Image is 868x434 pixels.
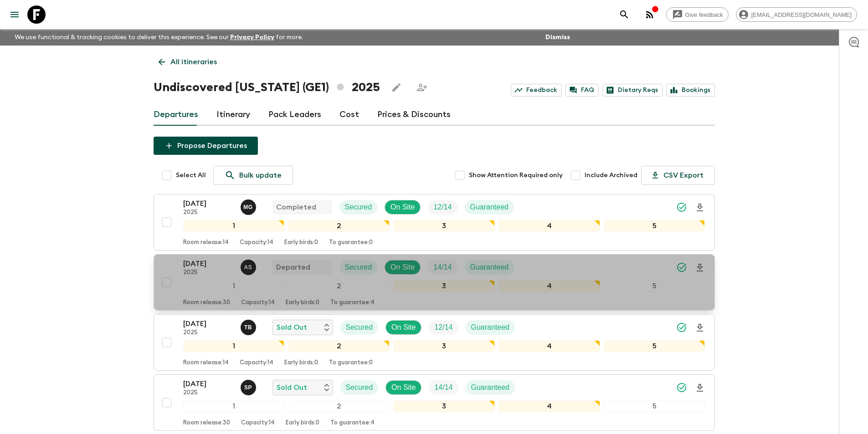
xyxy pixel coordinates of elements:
[241,380,258,395] button: SP
[434,382,452,393] p: 14 / 14
[239,170,282,181] p: Bulk update
[154,254,715,311] button: [DATE]2025Ana SikharulidzeDepartedSecuredOn SiteTrip FillGuaranteed12345Room release:30Capacity:1...
[183,329,233,337] p: 2025
[288,280,390,292] div: 2
[604,400,705,412] div: 5
[183,239,229,246] p: Room release: 14
[276,262,310,273] p: Departed
[244,324,252,331] p: T B
[183,269,233,276] p: 2025
[615,5,633,24] button: search adventures
[666,7,729,22] a: Give feedback
[330,419,375,427] p: To guarantee: 4
[390,202,415,213] p: On Site
[183,280,285,292] div: 1
[176,171,206,180] span: Select All
[470,262,509,273] p: Guaranteed
[330,299,375,306] p: To guarantee: 4
[565,84,599,97] a: FAQ
[390,262,415,273] p: On Site
[154,78,380,97] h1: Undiscovered [US_STATE] (GE1) 2025
[694,262,705,273] svg: Download Onboarding
[385,200,421,214] div: On Site
[183,389,233,397] p: 2025
[183,299,230,306] p: Room release: 30
[498,340,600,352] div: 4
[471,382,510,393] p: Guaranteed
[183,258,233,269] p: [DATE]
[377,104,451,126] a: Prices & Discounts
[154,53,222,71] a: All itineraries
[676,202,687,213] svg: Synced Successfully
[241,299,275,306] p: Capacity: 14
[471,322,510,333] p: Guaranteed
[387,78,406,97] button: Edit this itinerary
[676,382,687,393] svg: Synced Successfully
[746,11,857,18] span: [EMAIL_ADDRESS][DOMAIN_NAME]
[676,322,687,333] svg: Synced Successfully
[241,320,258,335] button: TB
[240,239,273,246] p: Capacity: 14
[268,104,321,126] a: Pack Leaders
[183,318,233,329] p: [DATE]
[345,262,372,273] p: Secured
[277,322,307,333] p: Sold Out
[183,340,285,352] div: 1
[340,320,379,335] div: Secured
[470,202,509,213] p: Guaranteed
[428,200,457,214] div: Trip Fill
[641,166,715,185] button: CSV Export
[511,84,562,97] a: Feedback
[602,84,663,97] a: Dietary Reqs
[241,383,258,390] span: Sophie Pruidze
[241,262,258,270] span: Ana Sikharulidze
[393,400,495,412] div: 3
[241,202,258,209] span: Mariam Gabichvadze
[277,382,307,393] p: Sold Out
[676,262,687,273] svg: Synced Successfully
[183,220,285,232] div: 1
[604,280,705,292] div: 5
[241,419,275,427] p: Capacity: 14
[498,400,600,412] div: 4
[694,202,705,213] svg: Download Onboarding
[329,239,373,246] p: To guarantee: 0
[183,400,285,412] div: 1
[604,340,705,352] div: 5
[276,202,316,213] p: Completed
[680,11,728,18] span: Give feedback
[391,382,416,393] p: On Site
[154,137,258,155] button: Propose Departures
[433,262,452,273] p: 14 / 14
[154,104,198,126] a: Departures
[345,202,372,213] p: Secured
[428,260,457,275] div: Trip Fill
[284,239,318,246] p: Early birds: 0
[346,322,373,333] p: Secured
[385,380,421,395] div: On Site
[241,322,258,330] span: Tamar Bulbulashvili
[213,166,293,185] a: Bulk update
[11,29,307,46] p: We use functional & tracking cookies to deliver this experience. See our for more.
[385,320,421,335] div: On Site
[230,34,274,41] a: Privacy Policy
[736,7,857,22] div: [EMAIL_ADDRESS][DOMAIN_NAME]
[183,378,233,389] p: [DATE]
[154,314,715,371] button: [DATE]2025Tamar BulbulashviliSold OutSecuredOn SiteTrip FillGuaranteed12345Room release:14Capacit...
[183,419,230,427] p: Room release: 30
[498,220,600,232] div: 4
[288,400,390,412] div: 2
[339,200,378,214] div: Secured
[284,359,318,367] p: Early birds: 0
[154,374,715,431] button: [DATE]2025Sophie PruidzeSold OutSecuredOn SiteTrip FillGuaranteed12345Room release:30Capacity:14E...
[393,220,495,232] div: 3
[604,220,705,232] div: 5
[694,322,705,333] svg: Download Onboarding
[429,320,458,335] div: Trip Fill
[183,198,233,209] p: [DATE]
[433,202,452,213] p: 12 / 14
[329,359,373,367] p: To guarantee: 0
[5,5,24,24] button: menu
[154,194,715,250] button: [DATE]2025Mariam GabichvadzeCompletedSecuredOn SiteTrip FillGuaranteed12345Room release:14Capacit...
[585,171,637,180] span: Include Archived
